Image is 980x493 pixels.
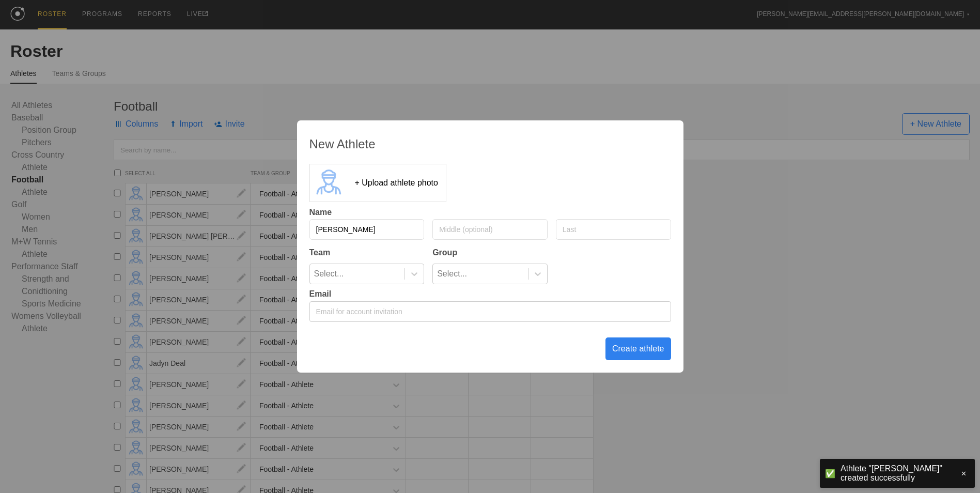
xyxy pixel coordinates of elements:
[314,264,344,284] div: Select...
[309,219,425,240] input: First
[928,443,980,493] iframe: Chat Widget
[309,289,671,299] div: Email
[841,464,947,483] span: Athlete "[PERSON_NAME]" created successfully
[432,248,548,257] div: Group
[437,264,467,284] div: Select...
[309,301,671,322] input: Email for account invitation
[355,178,438,188] div: + Upload athlete photo
[432,219,548,240] input: Middle (optional)
[825,469,835,479] span: ✅
[605,337,671,360] div: Create athlete
[309,208,671,217] div: Name
[310,164,347,202] img: avatar
[556,219,671,240] input: Last
[309,248,425,257] div: Team
[309,137,671,151] div: New Athlete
